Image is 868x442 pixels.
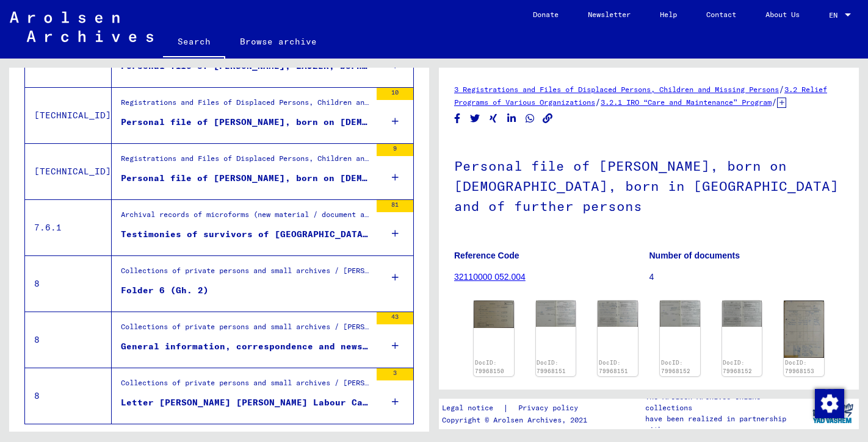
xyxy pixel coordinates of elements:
[121,377,371,394] div: Collections of private persons and small archives / [PERSON_NAME] collection / Folder 6 (Gh. 2)
[505,111,518,126] button: Share on LinkedIn
[10,12,153,42] img: Arolsen_neg.svg
[772,96,777,107] span: /
[598,301,638,327] img: 002.jpg
[475,359,504,374] a: DocID: 79968150
[599,359,628,374] a: DocID: 79968151
[25,143,112,199] td: [TECHNICAL_ID]
[25,312,112,368] td: 8
[377,88,413,100] div: 10
[649,271,844,283] p: 4
[661,359,690,374] a: DocID: 79968152
[121,153,371,192] div: Registrations and Files of Displaced Persons, Children and Missing Persons / Relief Programs of V...
[595,96,601,107] span: /
[723,359,752,374] a: DocID: 79968152
[784,301,824,358] img: 001.jpg
[377,312,413,324] div: 43
[442,402,503,415] a: Legal notice
[537,359,566,374] a: DocID: 79968151
[785,359,814,374] a: DocID: 79968153
[442,402,593,415] div: |
[451,111,464,126] button: Share on Facebook
[121,340,371,353] div: General information, correspondence and newspaper articles as well as non-topical materials
[25,368,112,424] td: 8
[474,301,514,328] img: 001.jpg
[163,27,225,59] a: Search
[121,321,371,338] div: Collections of private persons and small archives / [PERSON_NAME] collection / Folder 6 (Gh. 2)
[810,398,856,429] img: yv_logo.png
[25,199,112,255] td: 7.6.1
[25,255,112,312] td: 8
[469,111,482,126] button: Share on Twitter
[121,172,371,185] div: Personal file of [PERSON_NAME], born on [DEMOGRAPHIC_DATA], born in [GEOGRAPHIC_DATA]
[442,415,593,426] p: Copyright © Arolsen Archives, 2021
[541,111,554,126] button: Copy link
[121,265,371,282] div: Collections of private persons and small archives / [PERSON_NAME] collection
[645,413,806,435] p: have been realized in partnership with
[815,389,844,418] img: Change consent
[121,284,209,297] div: Folder 6 (Gh. 2)
[829,11,842,20] span: EN
[25,87,112,143] td: [TECHNICAL_ID]
[779,84,784,94] span: /
[524,111,537,126] button: Share on WhatsApp
[660,301,700,327] img: 001.jpg
[722,301,762,327] img: 002.jpg
[377,200,413,212] div: 81
[487,111,500,126] button: Share on Xing
[454,272,526,282] a: 32110000 052.004
[601,98,772,107] a: 3.2.1 IRO “Care and Maintenance” Program
[121,97,371,136] div: Registrations and Files of Displaced Persons, Children and Missing Persons / Relief Programs of V...
[121,228,371,241] div: Testimonies of survivors of [GEOGRAPHIC_DATA], denunciations of [PERSON_NAME], reports of individ...
[121,116,371,129] div: Personal file of [PERSON_NAME], born on [DEMOGRAPHIC_DATA], born in [GEOGRAPHIC_DATA]
[225,27,331,56] a: Browse archive
[377,368,413,380] div: 3
[649,251,740,260] b: Number of documents
[645,391,806,413] p: The Arolsen Archives online collections
[536,301,576,327] img: 001.jpg
[121,396,371,409] div: Letter [PERSON_NAME] [PERSON_NAME] Labour Camp
[454,251,519,260] b: Reference Code
[454,138,844,232] h1: Personal file of [PERSON_NAME], born on [DEMOGRAPHIC_DATA], born in [GEOGRAPHIC_DATA] and of furt...
[454,85,779,94] a: 3 Registrations and Files of Displaced Persons, Children and Missing Persons
[508,402,593,415] a: Privacy policy
[121,209,371,226] div: Archival records of microforms (new material / document acquisition) / Document acquisition in th...
[377,144,413,156] div: 9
